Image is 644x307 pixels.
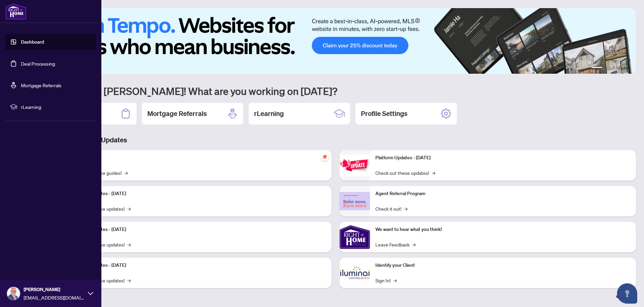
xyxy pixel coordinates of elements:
span: rLearning [21,103,91,111]
button: 2 [605,67,608,70]
span: → [127,277,131,284]
p: Platform Updates - [DATE] [375,154,630,162]
a: Dashboard [21,39,44,45]
button: 5 [621,67,624,70]
span: → [124,169,128,176]
h2: Mortgage Referrals [147,109,207,118]
button: 1 [591,67,602,70]
img: Platform Updates - June 23, 2025 [340,155,370,176]
p: Identify your Client [375,262,630,269]
p: Platform Updates - [DATE] [71,262,326,269]
span: → [412,241,416,248]
h2: Profile Settings [361,109,407,118]
span: → [432,169,435,176]
button: 3 [610,67,613,70]
span: [PERSON_NAME] [24,286,84,293]
p: We want to hear what you think! [375,226,630,233]
a: Sign In!→ [375,277,397,284]
span: → [393,277,397,284]
img: logo [5,3,26,20]
a: Mortgage Referrals [21,82,61,88]
h2: rLearning [254,109,284,118]
button: Open asap [617,283,637,304]
a: Check out these updates!→ [375,169,435,176]
a: Check it out!→ [375,205,407,212]
span: → [404,205,407,212]
h3: Brokerage & Industry Updates [35,135,636,145]
p: Platform Updates - [DATE] [71,226,326,233]
span: pushpin [321,153,329,161]
img: Profile Icon [7,287,20,300]
img: Identify your Client [340,258,370,288]
span: → [127,241,131,248]
p: Agent Referral Program [375,190,630,197]
p: Platform Updates - [DATE] [71,190,326,197]
span: [EMAIL_ADDRESS][DOMAIN_NAME] [24,294,84,301]
button: 4 [616,67,618,70]
p: Self-Help [71,154,326,162]
img: We want to hear what you think! [340,222,370,252]
button: 6 [626,67,629,70]
a: Deal Processing [21,61,55,67]
span: → [127,205,131,212]
img: Agent Referral Program [340,192,370,211]
h1: Welcome back [PERSON_NAME]! What are you working on [DATE]? [35,85,636,97]
img: Slide 0 [35,8,636,74]
a: Leave Feedback→ [375,241,416,248]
